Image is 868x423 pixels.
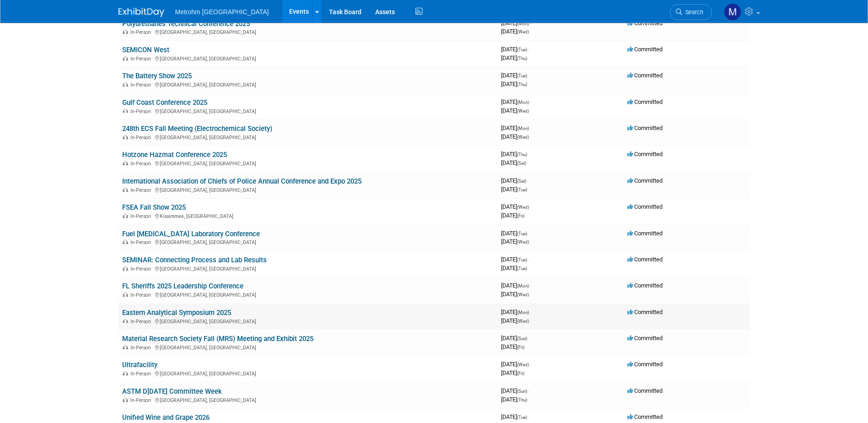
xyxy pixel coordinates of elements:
[501,107,529,114] span: [DATE]
[122,203,186,211] a: FSEA Fall Show 2025
[627,125,663,131] span: Committed
[122,81,494,88] div: [GEOGRAPHIC_DATA], [GEOGRAPHIC_DATA]
[517,231,527,236] span: (Tue)
[122,212,494,219] div: Kissimmee, [GEOGRAPHIC_DATA]
[501,265,527,271] span: [DATE]
[122,256,267,264] a: SEMINAR: Connecting Process and Lab Results
[122,361,157,369] a: Ultrafacility
[122,151,227,159] a: Hotzone Hazmat Conference 2025
[627,151,663,157] span: Committed
[517,257,527,262] span: (Tue)
[627,413,663,420] span: Committed
[130,213,154,219] span: In-Person
[501,125,532,131] span: [DATE]
[517,283,529,288] span: (Mon)
[528,335,530,342] span: -
[122,20,250,28] a: Polyurethanes Technical Conference 2025
[501,238,529,245] span: [DATE]
[627,282,663,289] span: Committed
[123,239,128,244] img: In-Person Event
[528,46,530,53] span: -
[528,177,529,184] span: -
[122,265,494,272] div: [GEOGRAPHIC_DATA], [GEOGRAPHIC_DATA]
[501,335,530,342] span: [DATE]
[501,54,527,61] span: [DATE]
[122,230,260,238] a: Fuel [MEDICAL_DATA] Laboratory Conference
[501,177,529,184] span: [DATE]
[670,4,712,20] a: Search
[517,47,527,52] span: (Tue)
[517,310,529,315] span: (Mon)
[517,389,527,394] span: (Sun)
[501,361,532,368] span: [DATE]
[130,161,154,167] span: In-Person
[123,187,128,192] img: In-Person Event
[130,82,154,88] span: In-Person
[130,108,154,114] span: In-Person
[501,282,532,289] span: [DATE]
[123,108,128,113] img: In-Person Event
[123,161,128,165] img: In-Person Event
[627,335,663,342] span: Committed
[501,98,532,105] span: [DATE]
[530,98,532,105] span: -
[501,186,527,193] span: [DATE]
[501,81,527,87] span: [DATE]
[130,29,154,35] span: In-Person
[517,108,529,114] span: (Wed)
[123,292,128,297] img: In-Person Event
[530,361,532,368] span: -
[130,56,154,62] span: In-Person
[130,319,154,325] span: In-Person
[627,230,663,237] span: Committed
[123,397,128,402] img: In-Person Event
[501,212,524,219] span: [DATE]
[501,230,530,237] span: [DATE]
[501,413,530,420] span: [DATE]
[627,203,663,210] span: Committed
[123,345,128,349] img: In-Person Event
[627,177,663,184] span: Committed
[122,387,222,396] a: ASTM D[DATE] Committee Week
[130,239,154,245] span: In-Person
[724,3,741,21] img: Michelle Simoes
[501,20,532,27] span: [DATE]
[123,82,128,87] img: In-Person Event
[517,345,524,350] span: (Fri)
[528,151,530,157] span: -
[517,29,529,34] span: (Wed)
[517,371,524,376] span: (Fri)
[530,125,532,131] span: -
[501,291,529,298] span: [DATE]
[130,266,154,272] span: In-Person
[627,387,663,394] span: Committed
[517,292,529,297] span: (Wed)
[627,20,663,27] span: Committed
[123,371,128,375] img: In-Person Event
[528,72,530,79] span: -
[528,256,530,263] span: -
[501,151,530,157] span: [DATE]
[122,413,210,422] a: Unified Wine and Grape 2026
[528,413,530,420] span: -
[517,82,527,87] span: (Thu)
[501,203,532,210] span: [DATE]
[517,319,529,324] span: (Wed)
[501,159,526,166] span: [DATE]
[123,213,128,218] img: In-Person Event
[501,396,527,403] span: [DATE]
[123,319,128,323] img: In-Person Event
[530,203,532,210] span: -
[530,282,532,289] span: -
[517,336,527,341] span: (Sun)
[119,8,164,17] img: ExhibitDay
[123,135,128,139] img: In-Person Event
[517,266,527,271] span: (Tue)
[501,317,529,324] span: [DATE]
[627,46,663,53] span: Committed
[130,187,154,193] span: In-Person
[122,186,494,193] div: [GEOGRAPHIC_DATA], [GEOGRAPHIC_DATA]
[517,239,529,244] span: (Wed)
[130,371,154,377] span: In-Person
[682,9,703,16] span: Search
